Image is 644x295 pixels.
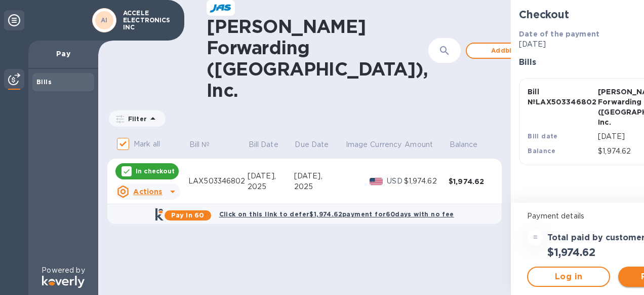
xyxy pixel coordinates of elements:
[450,139,478,150] p: Balance
[101,16,108,24] b: AI
[189,139,223,150] span: Bill №
[294,171,345,181] div: [DATE],
[219,210,454,218] b: Click on this link to defer $1,974.62 payment for 60 days with no fee
[370,178,383,185] img: USD
[528,132,558,140] b: Bill date
[42,276,85,288] img: Logo
[134,139,160,150] p: Mark all
[387,176,404,187] p: USD
[527,267,610,287] button: Log in
[249,139,278,150] p: Bill Date
[36,49,90,59] p: Pay
[547,246,595,259] h2: $1,974.62
[405,139,446,150] span: Amount
[404,176,449,187] div: $1,974.62
[133,188,162,196] u: Actions
[475,45,533,57] span: Add bill
[189,139,210,150] p: Bill №
[207,16,428,101] h1: [PERSON_NAME] Forwarding ([GEOGRAPHIC_DATA]), Inc.
[136,167,175,175] p: In checkout
[123,10,174,31] p: ACCELE ELECTRONICS INC
[528,87,594,107] p: Bill № LAX503346802
[405,139,433,150] p: Amount
[188,176,248,187] div: LAX503346802
[171,211,204,219] b: Pay in 60
[528,147,555,155] b: Balance
[527,230,543,246] div: =
[295,139,342,150] span: Due Date
[248,181,294,192] div: 2025
[346,139,368,150] p: Image
[124,115,147,123] p: Filter
[466,43,542,59] button: Addbill
[42,265,85,276] p: Powered by
[450,139,491,150] span: Balance
[248,171,294,181] div: [DATE],
[519,30,599,38] b: Date of the payment
[536,271,601,283] span: Log in
[370,139,401,150] p: Currency
[36,78,52,86] b: Bills
[294,181,345,192] div: 2025
[249,139,292,150] span: Bill Date
[449,176,494,187] div: $1,974.62
[295,139,329,150] p: Due Date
